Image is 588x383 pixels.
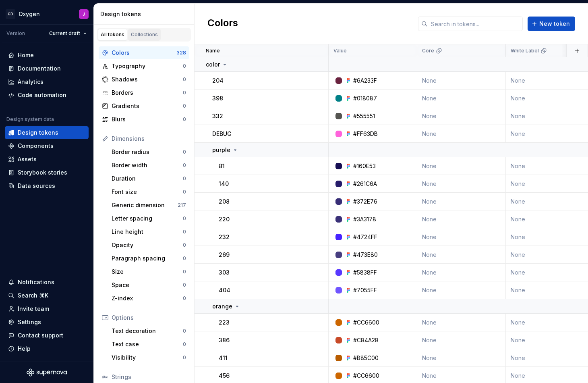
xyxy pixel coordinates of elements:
button: Search ⌘K [5,289,89,302]
div: 0 [183,175,186,182]
p: 140 [219,180,229,188]
div: Help [18,345,31,353]
div: Storybook stories [18,169,67,177]
div: GD [6,9,15,19]
p: Core [422,48,434,54]
div: Visibility [112,354,183,362]
a: Data sources [5,179,89,192]
div: 0 [183,229,186,235]
div: Analytics [18,78,43,86]
p: White Label [511,48,539,54]
div: Gradients [112,102,183,110]
div: Border width [112,161,183,169]
td: None [417,157,506,175]
div: 0 [183,103,186,109]
div: Colors [112,49,176,57]
a: Design tokens [5,126,89,139]
button: Help [5,342,89,355]
span: New token [539,20,570,28]
div: 0 [183,282,186,288]
div: Assets [18,155,37,163]
a: Invite team [5,302,89,315]
div: Blurs [112,115,183,123]
div: Text case [112,340,183,348]
p: 456 [219,372,230,380]
div: Invite team [18,305,49,313]
div: Design system data [6,116,54,123]
a: Z-index0 [108,292,189,305]
td: None [417,264,506,281]
p: 81 [219,162,225,170]
div: 0 [183,295,186,302]
div: All tokens [101,31,124,38]
p: DEBUG [212,130,232,138]
div: #C84A28 [353,336,379,344]
a: Blurs0 [99,113,189,126]
a: Letter spacing0 [108,212,189,225]
td: None [417,228,506,246]
input: Search in tokens... [428,17,523,31]
a: Visibility0 [108,351,189,364]
div: Duration [112,175,183,183]
div: #5838FF [353,269,377,277]
div: #6A233F [353,77,377,85]
a: Components [5,139,89,152]
a: Size0 [108,265,189,278]
div: Text decoration [112,327,183,335]
p: 269 [219,251,230,259]
div: #4724FF [353,233,377,241]
div: 217 [178,202,186,208]
div: Line height [112,228,183,236]
div: #555551 [353,112,375,120]
p: 332 [212,112,223,120]
a: Settings [5,316,89,329]
button: GDOxygenJ [2,5,92,23]
a: Font size0 [108,185,189,198]
div: Dimensions [112,135,186,143]
td: None [417,175,506,193]
a: Assets [5,153,89,166]
a: Line height0 [108,225,189,238]
div: Home [18,51,34,59]
div: Z-index [112,294,183,302]
div: Notifications [18,278,54,286]
div: Data sources [18,182,55,190]
p: 208 [219,198,230,206]
div: #B85C00 [353,354,379,362]
p: purple [212,146,230,154]
a: Home [5,49,89,62]
p: 411 [219,354,228,362]
div: 0 [183,255,186,262]
div: Generic dimension [112,201,178,209]
div: Collections [131,31,158,38]
a: Text decoration0 [108,325,189,337]
div: #372E76 [353,198,377,206]
div: Contact support [18,331,63,339]
div: 0 [183,269,186,275]
div: #3A3178 [353,215,376,223]
button: Notifications [5,276,89,289]
a: Typography0 [99,60,189,73]
div: Options [112,314,186,322]
div: 0 [183,328,186,334]
div: 0 [183,149,186,155]
td: None [417,281,506,299]
p: 398 [212,94,223,102]
p: 204 [212,77,224,85]
div: Space [112,281,183,289]
p: 220 [219,215,230,223]
div: J [83,11,85,17]
td: None [417,246,506,264]
a: Borders0 [99,86,189,99]
td: None [417,349,506,367]
td: None [417,193,506,210]
p: 404 [219,286,230,294]
a: Supernova Logo [27,368,67,377]
div: Oxygen [19,10,40,18]
div: Design tokens [100,10,191,18]
p: orange [212,302,232,310]
div: Opacity [112,241,183,249]
button: Current draft [46,28,90,39]
span: Current draft [49,30,80,37]
div: #CC6600 [353,318,379,327]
